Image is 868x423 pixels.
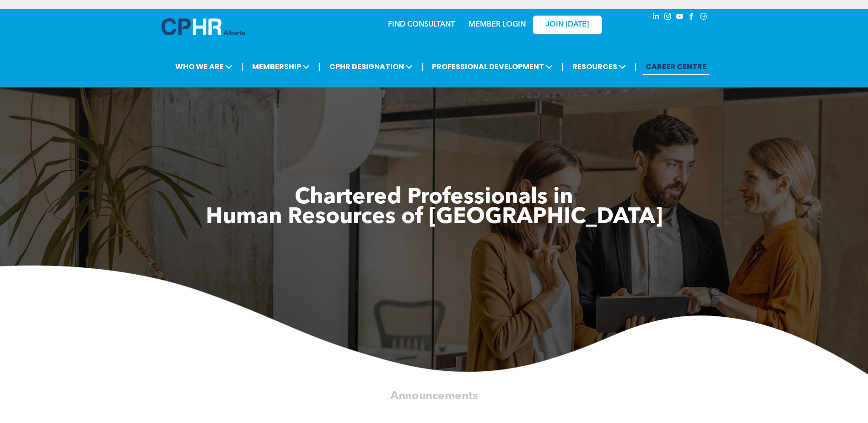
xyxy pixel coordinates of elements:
span: JOIN [DATE] [546,21,589,29]
span: Announcements [390,390,478,401]
a: CAREER CENTRE [643,58,709,75]
a: MEMBER LOGIN [469,21,526,28]
li: | [635,57,637,76]
span: CPHR DESIGNATION [327,58,415,75]
li: | [241,57,243,76]
a: Social network [699,11,709,24]
li: | [421,57,424,76]
a: youtube [675,11,685,24]
span: WHO WE ARE [173,58,235,75]
a: facebook [687,11,697,24]
a: FIND CONSULTANT [388,21,455,28]
li: | [318,57,321,76]
span: RESOURCES [570,58,629,75]
span: MEMBERSHIP [249,58,313,75]
a: instagram [663,11,673,24]
span: Chartered Professionals in [295,187,573,209]
li: | [561,57,564,76]
span: Human Resources of [GEOGRAPHIC_DATA] [206,206,663,228]
img: A blue and white logo for cp alberta [162,18,245,35]
a: linkedin [651,11,661,24]
span: PROFESSIONAL DEVELOPMENT [429,58,555,75]
a: JOIN [DATE] [533,16,602,34]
